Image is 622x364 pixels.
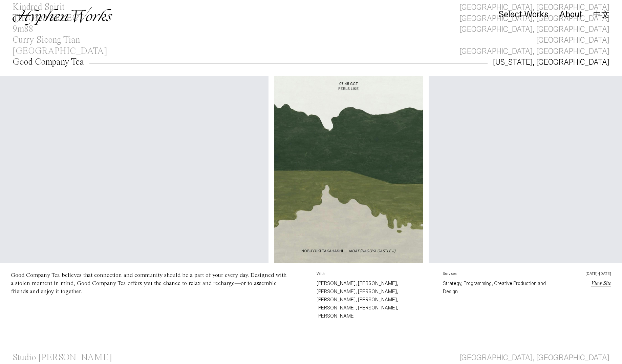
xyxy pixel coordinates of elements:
div: Curry Sicong Tian [13,36,80,45]
p: [PERSON_NAME], [PERSON_NAME], [PERSON_NAME], [PERSON_NAME], [PERSON_NAME], [PERSON_NAME], [PERSON... [317,279,432,320]
img: 323ed8ca-ef0e-4e71-8777-779838c9dddc_135651803_237834381069412_5577380391385380972_n.jpg [274,76,423,263]
div: [GEOGRAPHIC_DATA], [GEOGRAPHIC_DATA] [459,46,609,57]
div: Studio [PERSON_NAME] [13,353,112,362]
a: 中文 [593,11,609,18]
div: [GEOGRAPHIC_DATA] [536,35,609,46]
a: About [559,11,582,19]
p: Strategy, Programming, Creative Production and Design [443,279,559,296]
div: [GEOGRAPHIC_DATA], [GEOGRAPHIC_DATA] [459,352,609,363]
div: 9m88 [13,25,34,34]
div: [GEOGRAPHIC_DATA] [13,47,107,56]
div: Good Company Tea [13,58,84,67]
a: View Site [591,281,611,286]
div: Good Company Tea believes that connection and community should be a part of your every day. Desig... [11,272,286,295]
div: [US_STATE], [GEOGRAPHIC_DATA] [493,57,609,68]
p: Services [443,271,559,279]
div: Select Works [498,10,549,19]
div: About [559,10,582,19]
a: Select Works [498,11,549,19]
p: [DATE]-[DATE] [570,271,611,279]
img: Hyphen Works [13,7,112,25]
p: With [317,271,432,279]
